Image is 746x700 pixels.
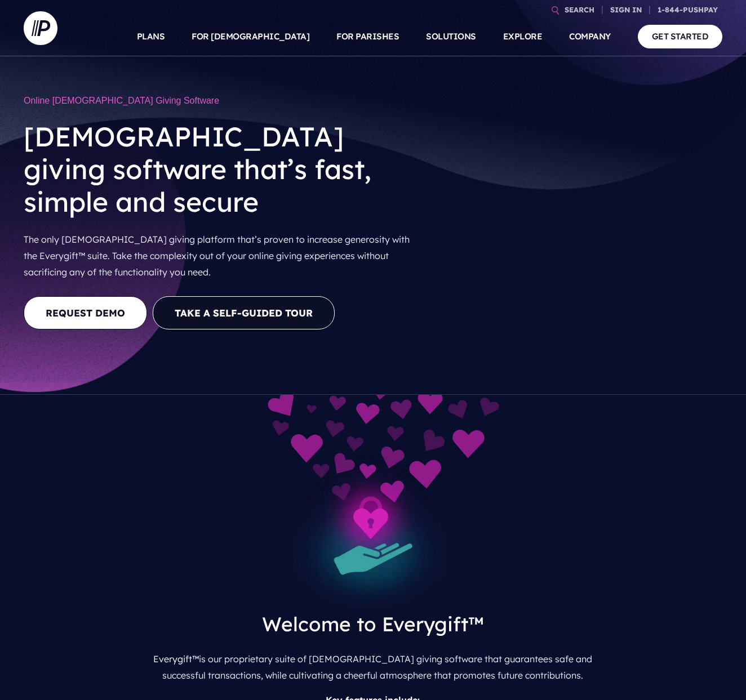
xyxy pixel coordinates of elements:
button: Take a Self-guided Tour [153,296,335,329]
a: COMPANY [569,17,611,56]
p: The only [DEMOGRAPHIC_DATA] giving platform that’s proven to increase generosity with the Everygi... [24,227,424,284]
picture: everygift-impact [149,397,597,408]
h2: [DEMOGRAPHIC_DATA] giving software that’s fast, simple and secure [24,112,424,227]
a: EXPLORE [503,17,543,56]
a: GET STARTED [638,25,723,48]
a: REQUEST DEMO [24,296,147,329]
a: PLANS [137,17,165,56]
h1: Online [DEMOGRAPHIC_DATA] Giving Software [24,90,424,112]
a: Everygift™ [153,653,199,665]
p: is our proprietary suite of [DEMOGRAPHIC_DATA] giving software that guarantees safe and successfu... [149,647,597,688]
a: FOR PARISHES [336,17,399,56]
h3: Welcome to Everygift™ [149,612,597,647]
a: FOR [DEMOGRAPHIC_DATA] [192,17,309,56]
a: SOLUTIONS [426,17,476,56]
